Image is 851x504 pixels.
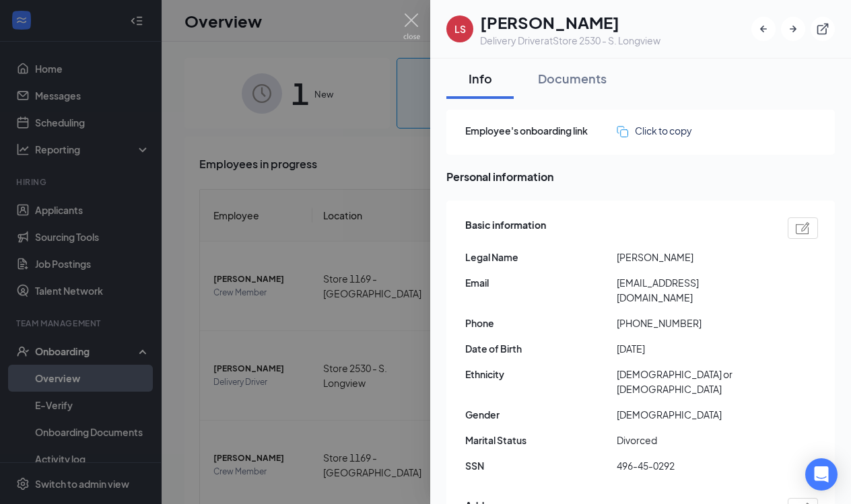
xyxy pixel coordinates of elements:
span: Phone [465,316,617,330]
span: Employee's onboarding link [465,123,617,138]
span: Date of Birth [465,341,617,356]
span: [DEMOGRAPHIC_DATA] or [DEMOGRAPHIC_DATA] [617,367,768,396]
button: ExternalLink [811,17,835,41]
span: [EMAIL_ADDRESS][DOMAIN_NAME] [617,275,768,305]
span: SSN [465,458,617,473]
img: click-to-copy.71757273a98fde459dfc.svg [617,126,628,137]
div: Delivery Driver at Store 2530 - S. Longview [480,34,660,47]
div: LS [454,22,466,36]
div: Info [460,70,500,87]
span: Basic information [465,217,546,239]
span: Email [465,275,617,290]
h1: [PERSON_NAME] [480,11,660,34]
svg: ArrowRight [786,22,800,36]
span: [DATE] [617,341,768,356]
button: ArrowRight [781,17,805,41]
button: Click to copy [617,123,692,138]
span: Personal information [446,168,835,185]
span: Legal Name [465,250,617,264]
div: Open Intercom Messenger [805,458,838,491]
div: Documents [538,70,607,87]
span: [PERSON_NAME] [617,250,768,264]
span: [PHONE_NUMBER] [617,316,768,330]
svg: ExternalLink [816,22,829,36]
span: 496-45-0292 [617,458,768,473]
span: Marital Status [465,433,617,447]
span: Gender [465,407,617,422]
span: Divorced [617,433,768,447]
button: ArrowLeftNew [751,17,776,41]
svg: ArrowLeftNew [757,22,770,36]
span: Ethnicity [465,367,617,382]
span: [DEMOGRAPHIC_DATA] [617,407,768,422]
